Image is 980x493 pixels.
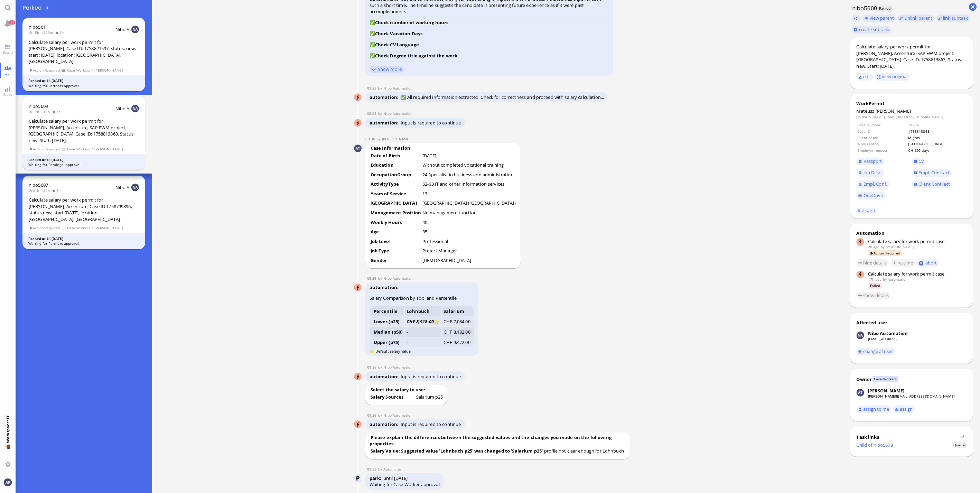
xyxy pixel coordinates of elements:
span: by [378,467,384,472]
img: Anusha Thakur [857,389,864,397]
th: Salarium [441,306,474,316]
a: nibo5609 [29,103,48,109]
span: automation@nibo.ai [383,86,412,91]
button: hide details [857,259,889,267]
span: Failed [869,283,882,289]
h3: Salary Comparison by Tool and Percentile [370,295,475,301]
img: Nibo Automation [354,284,362,291]
td: Employer request [857,148,907,153]
span: Case Workers [67,67,90,73]
img: Anusha Thakur [354,145,362,152]
span: Job Desc. [864,169,882,176]
button: view original [875,73,910,81]
runbook-parameter-view: Without completed vocational training [422,162,504,168]
strong: Lower (p25) [374,318,399,325]
span: Action Required [869,250,902,256]
strong: Upper (p75) [374,339,399,345]
span: 09:36 [367,365,378,370]
a: Empl. Conf. [857,180,889,188]
strong: Median (p50) [374,329,403,335]
task-group-action-menu: link subtask [936,15,970,22]
div: Waiting for Case Worker approval [370,481,440,487]
span: automation@bluelakelegal.com [383,467,403,472]
span: 161 [9,20,15,25]
span: [PERSON_NAME] [94,67,123,73]
button: create subtask [852,26,891,34]
span: anusha.thakur@bluelakelegal.com [886,244,914,249]
td: Years of Service [370,190,421,199]
span: 15h [29,30,41,35]
div: Calculate salary for work permit case [868,238,967,244]
div: Calculate salary per work permit for [PERSON_NAME], Accenture, SAP EWM project, [GEOGRAPHIC_DATA]... [29,118,139,143]
strong: Important warnings [6,63,50,68]
span: by [378,111,384,116]
span: 09:38 [367,467,378,472]
span: Parked [878,6,893,11]
span: Input is required to continue [401,421,461,427]
a: Empl. Contract [912,169,952,177]
td: OccupationGroup [370,171,421,180]
button: Show flow diagram [961,435,965,439]
a: Client Contract [912,180,952,188]
span: 3 [46,5,48,10]
td: Date of Birth [370,152,421,161]
td: Work canton [857,141,907,147]
span: Nibo A [115,26,130,32]
span: by [378,365,384,370]
span: Nibo A [115,105,130,112]
td: Case Number [857,122,907,128]
span: CV [919,158,924,164]
img: Nibo Automation [354,94,362,101]
span: Action Required [29,146,60,152]
span: 7h [52,109,63,114]
li: JD mentions two work locations while application form lists only one [19,82,251,90]
span: Parked [22,4,44,12]
b: Please explain the differences between the suggested values and the changes you made on the follo... [370,433,612,448]
span: automation@nibo.ai [383,111,412,116]
span: Board [1,50,15,55]
span: Action Required [29,225,60,231]
div: Affected user [857,319,888,326]
span: 9h [55,30,66,35]
span: 17h ago [868,277,882,282]
td: Client name [857,135,907,140]
span: Action Required [29,67,60,73]
div: WorkPermit [857,100,967,106]
span: [DATE] [394,475,408,481]
img: Nibo Automation [354,421,362,428]
div: Owner [857,376,872,382]
span: automation@bluelakelegal.com [888,277,908,282]
div: Calculate salary per work permit for [PERSON_NAME], Case ID: 1758821597, status: new, start: [DAT... [29,39,139,65]
div: Parked until [DATE] [28,78,139,83]
span: / [91,146,93,152]
runbook-parameter-view: [DEMOGRAPHIC_DATA] [422,257,471,263]
span: by [378,86,384,91]
strong: Check Vacation Days [375,30,422,37]
a: 11296 [908,122,919,127]
span: / [91,225,93,231]
span: 26m [41,30,55,35]
button: Copy ticket nibo5609 link to clipboard [852,15,861,22]
td: Weekly Hours [370,219,421,228]
td: Migros [908,135,966,140]
td: ⭐ [404,316,441,327]
span: by [883,277,887,282]
a: nibo5607 [29,182,48,188]
strong: Check Degree title against the work [375,53,458,59]
runbook-parameter-view: 13 [422,190,427,197]
a: OneDrive [857,192,885,199]
span: Client Contract [919,181,950,187]
runbook-parameter-view: 62-63 IT and other information services [422,181,504,187]
span: automation@nibo.ai [383,276,412,281]
td: CHF 8,182.00 [441,327,474,337]
p: Dear [PERSON_NAME], [6,21,251,29]
a: Passport [857,158,884,165]
div: Calculate salary for work permit case [868,271,967,277]
td: Gender [370,257,421,266]
div: Waiting for Partners approval [28,241,139,246]
dd: [PERSON_NAME][EMAIL_ADDRESS][DOMAIN_NAME] [857,114,967,119]
td: [GEOGRAPHIC_DATA] [370,199,421,208]
div: [PERSON_NAME] [868,388,905,394]
button: assign [893,406,915,413]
